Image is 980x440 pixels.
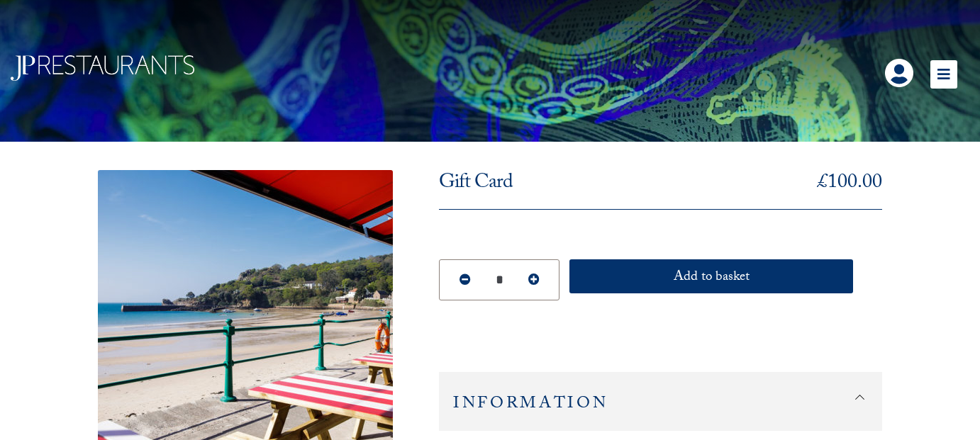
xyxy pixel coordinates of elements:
[439,170,513,198] h1: Gift Card
[439,372,882,431] h2: Information
[512,264,555,296] button: Increase Quantity
[11,55,194,81] img: logo-final-from-website.png
[818,167,882,201] bdi: 100.00
[818,167,828,201] span: £
[443,264,486,296] button: Reduce Quantity
[569,259,853,293] button: Add to basket
[489,269,510,292] input: Quantity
